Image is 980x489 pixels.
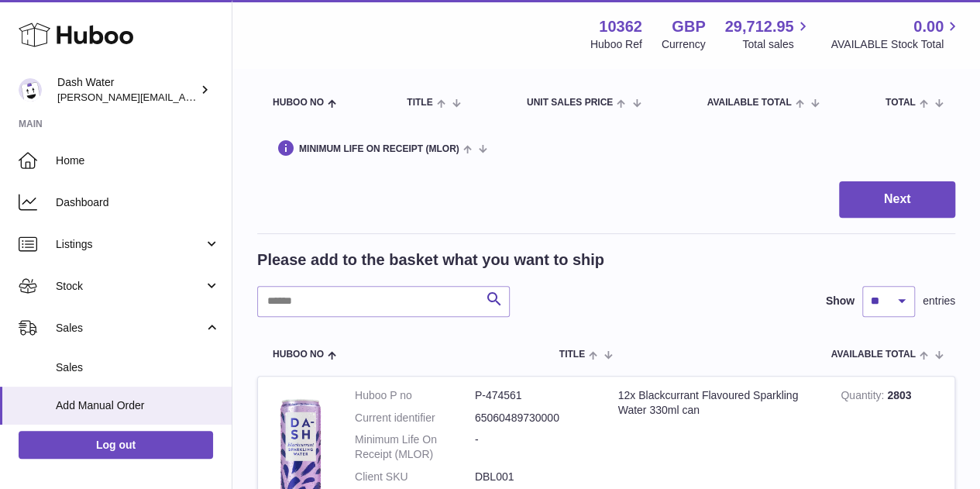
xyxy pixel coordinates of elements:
div: Dash Water [57,75,197,105]
dd: 65060489730000 [475,411,595,425]
span: [PERSON_NAME][EMAIL_ADDRESS][DOMAIN_NAME] [57,91,311,103]
span: Unit Sales Price [527,98,613,108]
span: Total sales [742,37,811,52]
button: Next [839,181,955,218]
dt: Client SKU [355,470,475,484]
span: AVAILABLE Total [707,98,791,108]
dt: Huboo P no [355,388,475,403]
dt: Minimum Life On Receipt (MLOR) [355,432,475,462]
span: Listings [56,237,204,252]
a: 0.00 AVAILABLE Stock Total [830,16,961,52]
span: Sales [56,321,204,336]
span: Huboo no [273,350,324,360]
span: Total [885,98,916,108]
a: 29,712.95 Total sales [724,16,811,52]
dd: P-474561 [475,388,595,403]
img: james@dash-water.com [19,78,42,102]
span: entries [923,294,955,308]
span: Sales [56,360,220,375]
div: Huboo Ref [590,37,642,52]
span: Home [56,153,220,168]
dt: Current identifier [355,411,475,425]
span: Huboo no [273,98,324,108]
div: Currency [662,37,706,52]
label: Show [826,294,854,308]
span: 29,712.95 [724,16,793,37]
span: Add Manual Order [56,398,220,413]
span: Title [559,350,585,360]
span: Minimum Life On Receipt (MLOR) [299,144,459,154]
span: Title [407,98,432,108]
strong: Quantity [841,389,887,405]
span: AVAILABLE Stock Total [830,37,961,52]
span: Stock [56,279,204,294]
strong: 10362 [599,16,642,37]
dd: - [475,432,595,462]
span: AVAILABLE Total [831,350,916,360]
h2: Please add to the basket what you want to ship [257,250,604,270]
span: Dashboard [56,195,220,210]
dd: DBL001 [475,470,595,484]
strong: GBP [672,16,705,37]
span: 0.00 [913,16,944,37]
a: Log out [19,431,213,459]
